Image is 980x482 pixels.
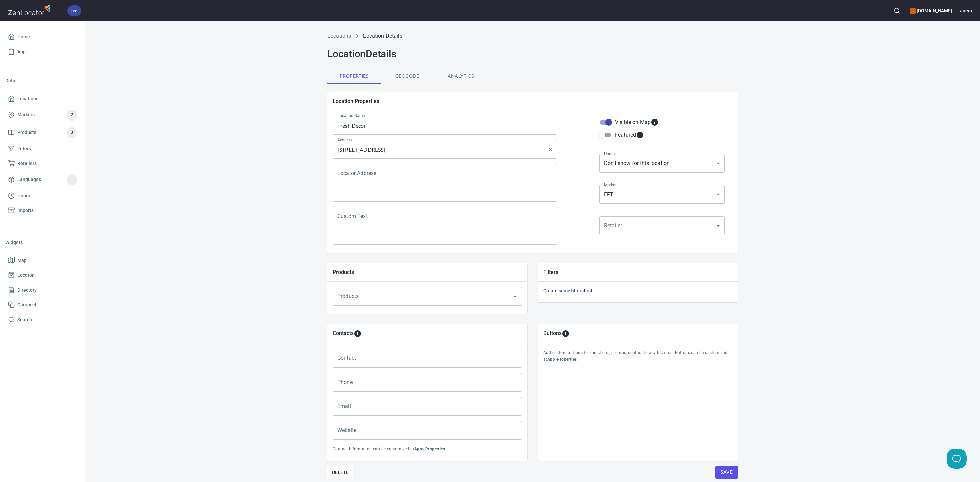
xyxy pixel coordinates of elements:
span: Directory [17,286,37,294]
svg: Featured locations are moved to the top of the search results list. [636,131,644,139]
span: Locations [17,95,38,103]
a: Search [5,312,80,327]
span: Properties [331,72,377,80]
h5: Contacts [333,330,354,338]
a: Retailers [5,156,80,171]
a: Location Details [363,33,402,39]
span: Locator [17,271,34,279]
span: Languages [17,175,41,184]
a: Imports [5,203,80,218]
h5: Location Properties [333,98,733,105]
div: EFT [599,185,725,204]
span: Hours [17,192,30,200]
button: Open [510,292,520,301]
a: Products3 [5,124,80,141]
iframe: Help Scout Beacon - Open [947,449,967,469]
b: App [547,357,555,362]
a: Locations [5,91,80,106]
span: Search [17,316,32,324]
svg: To add custom buttons for locations, please go to Apps > Properties > Buttons. [562,330,570,338]
span: Retailers [17,159,37,168]
span: Carousel [17,301,36,309]
h6: Lauryn [957,7,972,14]
span: Home [17,33,30,41]
button: Save [715,466,738,479]
li: Widgets [5,234,80,250]
span: Imports [17,206,34,215]
div: pro [67,5,81,16]
a: Map [5,253,80,268]
span: 1 [67,176,77,183]
h6: first. [543,287,733,294]
p: Contact information can be customized at > . [333,446,522,453]
h2: Location Details [327,48,738,60]
span: pro [67,7,81,14]
div: Visible on Map [615,118,659,126]
button: color-CE600E [910,8,916,14]
a: Locator [5,268,80,283]
h6: [DOMAIN_NAME] [910,7,952,14]
span: Delete [332,468,349,476]
span: App [17,48,26,56]
b: Properties [425,447,445,451]
b: Properties [557,357,577,362]
button: Lauryn [957,3,972,18]
button: Search [890,3,904,18]
a: Locations [327,33,351,39]
input: Products [336,290,500,303]
a: Home [5,29,80,44]
h5: Filters [543,269,733,276]
span: 3 [67,129,77,136]
div: ​ [599,216,725,235]
div: Manage your apps [910,3,952,18]
img: zenlocator [8,3,53,17]
h5: Buttons [543,330,562,338]
div: Don't show for this location [599,154,725,173]
b: App [414,447,422,451]
a: Markers2 [5,106,80,124]
div: Featured [615,131,644,139]
button: Delete [327,466,353,479]
a: Create some filters [543,288,584,293]
p: Add custom buttons for directions, promos, contact to any location. Buttons can be customized at > . [543,350,733,363]
span: Markers [17,111,35,119]
span: 2 [67,111,77,119]
a: Carousel [5,297,80,312]
span: Save [721,468,733,476]
button: Clear [546,145,555,154]
svg: To add custom contact information for locations, please go to Apps > Properties > Contacts. [354,330,362,338]
li: Data [5,73,80,89]
a: App [5,44,80,59]
a: Filters [5,141,80,156]
span: Filters [17,145,31,153]
h5: Products [333,269,522,276]
svg: Whether the location is visible on the map. [651,118,659,126]
span: Map [17,256,27,265]
a: Directory [5,283,80,298]
a: Languages1 [5,171,80,188]
span: Products [17,128,36,137]
span: Geocode [385,72,430,80]
a: Hours [5,188,80,203]
span: Analytics [438,72,483,80]
nav: breadcrumb [327,32,738,40]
